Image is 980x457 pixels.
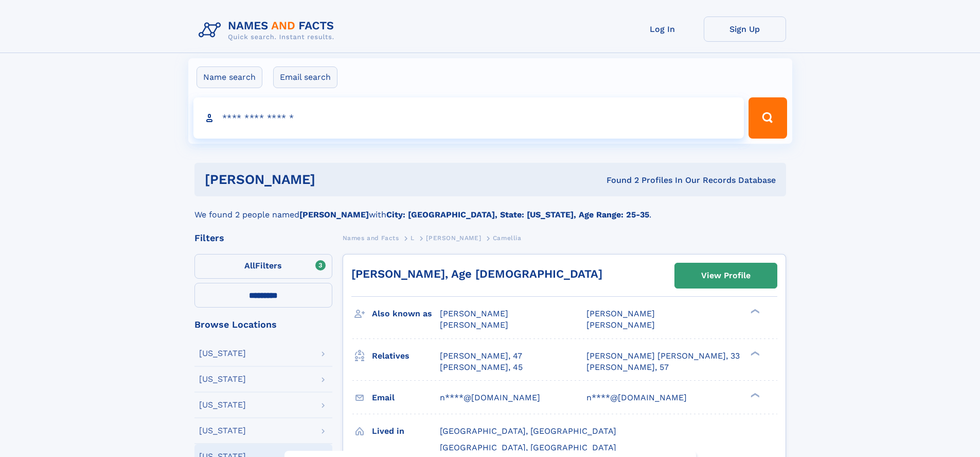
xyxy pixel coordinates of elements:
[273,66,337,88] label: Email search
[440,350,522,362] a: [PERSON_NAME], 47
[194,233,332,243] div: Filters
[343,231,399,244] a: Names and Facts
[586,350,740,362] a: [PERSON_NAME] [PERSON_NAME], 33
[197,66,262,88] label: Name search
[199,401,246,409] div: [US_STATE]
[701,264,751,287] div: View Profile
[586,320,655,330] span: [PERSON_NAME]
[244,261,255,270] span: All
[351,267,602,280] a: [PERSON_NAME], Age [DEMOGRAPHIC_DATA]
[199,375,246,383] div: [US_STATE]
[748,392,760,398] div: ❯
[426,231,481,244] a: [PERSON_NAME]
[205,173,461,186] h1: [PERSON_NAME]
[586,362,669,373] a: [PERSON_NAME], 57
[749,97,787,139] button: Search Button
[748,350,760,357] div: ❯
[426,234,481,242] span: [PERSON_NAME]
[194,320,332,329] div: Browse Locations
[461,175,776,186] div: Found 2 Profiles In Our Records Database
[586,309,655,318] span: [PERSON_NAME]
[440,443,616,452] span: [GEOGRAPHIC_DATA], [GEOGRAPHIC_DATA]
[372,422,440,440] h3: Lived in
[194,196,786,221] div: We found 2 people named with .
[440,362,523,373] a: [PERSON_NAME], 45
[411,231,415,244] a: L
[386,210,649,219] b: City: [GEOGRAPHIC_DATA], State: [US_STATE], Age Range: 25-35
[704,16,786,42] a: Sign Up
[194,254,332,279] label: Filters
[199,427,246,435] div: [US_STATE]
[411,234,415,242] span: L
[440,320,508,330] span: [PERSON_NAME]
[440,309,508,318] span: [PERSON_NAME]
[372,305,440,323] h3: Also known as
[372,389,440,407] h3: Email
[372,347,440,365] h3: Relatives
[440,426,616,436] span: [GEOGRAPHIC_DATA], [GEOGRAPHIC_DATA]
[299,210,369,219] b: [PERSON_NAME]
[675,263,777,288] a: View Profile
[193,97,744,139] input: search input
[748,308,760,315] div: ❯
[493,234,522,242] span: Camellia
[621,16,704,42] a: Log In
[199,349,246,358] div: [US_STATE]
[194,16,343,44] img: Logo Names and Facts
